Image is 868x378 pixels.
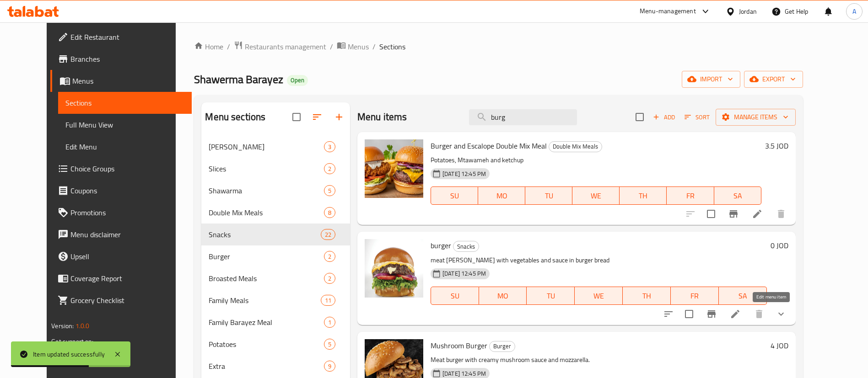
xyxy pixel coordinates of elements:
[201,311,350,333] div: Family Barayez Meal1
[324,318,335,327] span: 1
[328,106,350,128] button: Add section
[201,136,350,158] div: [PERSON_NAME]3
[431,239,451,252] span: burger
[209,141,323,152] div: Barayez Shawerma
[752,208,763,219] a: Edit menu item
[337,41,369,53] a: Menus
[70,273,184,284] span: Coverage Report
[549,141,602,152] div: Double Mix Meals
[321,296,335,305] span: 11
[674,289,715,303] span: FR
[209,295,320,306] div: Family Meals
[453,241,479,252] div: Snacks
[324,143,335,151] span: 3
[649,110,679,124] span: Add item
[324,251,335,262] div: items
[718,189,758,202] span: SA
[357,110,407,124] h2: Menu items
[70,163,184,174] span: Choice Groups
[739,6,757,16] div: Jordan
[623,287,671,305] button: TH
[209,207,323,218] span: Double Mix Meals
[348,41,369,52] span: Menus
[227,41,230,52] li: /
[209,163,323,174] div: Slices
[70,32,184,43] span: Edit Restaurant
[201,202,350,224] div: Double Mix Meals8
[575,287,623,305] button: WE
[324,165,335,173] span: 2
[324,163,335,174] div: items
[771,239,788,252] h6: 0 JOD
[670,189,710,202] span: FR
[70,295,184,306] span: Grocery Checklist
[287,75,308,86] div: Open
[324,274,335,283] span: 2
[324,141,335,152] div: items
[50,180,192,202] a: Coupons
[630,107,649,127] span: Select section
[65,97,184,108] span: Sections
[771,339,788,352] h6: 4 JOD
[194,41,223,52] a: Home
[852,6,856,16] span: A
[365,139,423,198] img: Burger and Escalope Double Mix Meal
[527,287,575,305] button: TU
[209,273,323,284] div: Broasted Meals
[324,340,335,349] span: 5
[205,110,265,124] h2: Menu sections
[439,269,490,278] span: [DATE] 12:45 PM
[431,339,487,352] span: Mushroom Burger
[701,204,721,224] span: Select to update
[770,203,792,225] button: delete
[667,186,714,205] button: FR
[439,369,490,378] span: [DATE] 12:45 PM
[748,303,770,325] button: delete
[58,92,192,114] a: Sections
[324,208,335,217] span: 8
[201,245,350,267] div: Burger2
[324,185,335,196] div: items
[209,185,323,196] span: Shawarma
[722,289,763,303] span: SA
[321,229,335,240] div: items
[321,230,335,239] span: 22
[58,114,192,136] a: Full Menu View
[324,361,335,372] div: items
[525,186,572,205] button: TU
[490,341,515,351] span: Burger
[75,320,90,332] span: 1.0.0
[209,251,323,262] span: Burger
[70,185,184,196] span: Coupons
[194,69,283,90] span: Shawerma Barayez
[209,317,323,328] span: Family Barayez Meal
[234,41,326,53] a: Restaurants management
[682,71,740,88] button: import
[435,189,474,202] span: SU
[330,41,333,52] li: /
[722,203,744,225] button: Branch-specific-item
[201,224,350,245] div: Snacks22
[287,107,306,127] span: Select all sections
[682,110,712,124] button: Sort
[324,339,335,350] div: items
[716,109,796,126] button: Manage items
[685,112,710,122] span: Sort
[209,361,323,372] div: Extra
[287,76,308,84] span: Open
[65,141,184,152] span: Edit Menu
[51,320,74,332] span: Version:
[50,70,192,92] a: Menus
[623,189,663,202] span: TH
[50,26,192,48] a: Edit Restaurant
[483,289,523,303] span: MO
[453,241,479,252] span: Snacks
[324,273,335,284] div: items
[482,189,522,202] span: MO
[51,335,93,347] span: Get support on:
[576,189,616,202] span: WE
[324,186,335,195] span: 5
[431,186,478,205] button: SU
